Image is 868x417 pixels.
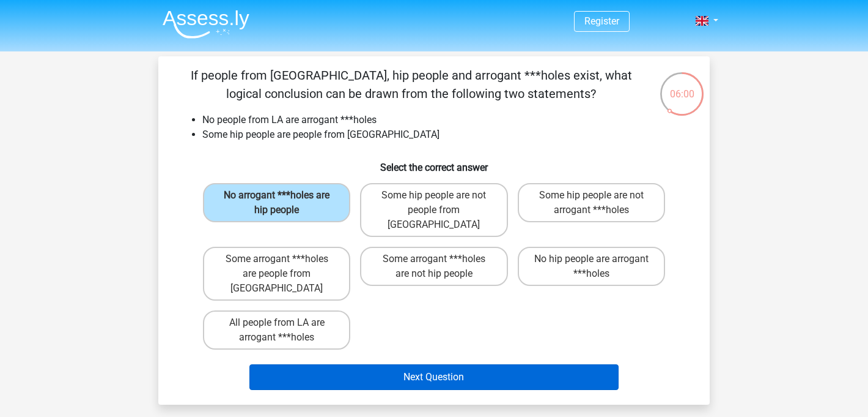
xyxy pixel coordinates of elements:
label: Some arrogant ***holes are not hip people [360,247,507,286]
label: Some hip people are not people from [GEOGRAPHIC_DATA] [360,183,507,237]
label: Some arrogant ***holes are people from [GEOGRAPHIC_DATA] [203,247,350,301]
div: 06:00 [659,71,705,102]
h6: Select the correct answer [178,152,690,173]
label: Some hip people are not arrogant ***holes [518,183,665,222]
img: Assessly [163,10,249,39]
label: No hip people are arrogant ***holes [518,247,665,286]
button: Next Question [249,364,619,390]
label: All people from LA are arrogant ***holes [203,310,350,350]
li: No people from LA are arrogant ***holes [202,113,690,127]
a: Register [584,15,619,27]
label: No arrogant ***holes are hip people [203,183,350,222]
p: If people from [GEOGRAPHIC_DATA], hip people and arrogant ***holes exist, what logical conclusion... [178,66,644,103]
li: Some hip people are people from [GEOGRAPHIC_DATA] [202,127,690,142]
